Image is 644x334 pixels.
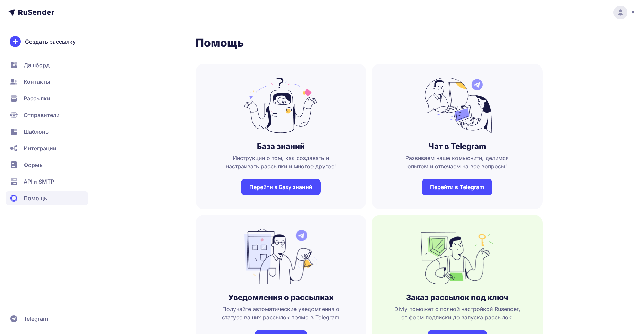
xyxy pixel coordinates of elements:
span: Divly поможет с полной настройкой Rusender, от форм подписки до запуска рассылок. [383,305,532,322]
span: Создать рассылку [25,37,76,46]
span: Контакты [24,78,50,86]
a: Перейти в Базу знаний [241,179,321,195]
a: Перейти в Telegram [422,179,492,195]
span: Помощь [24,194,47,202]
h3: Уведомления о рассылках [228,292,334,302]
h1: Помощь [196,36,543,50]
a: Telegram [6,312,88,326]
h3: Чат в Telegram [429,141,486,151]
span: Рассылки [24,94,50,103]
span: Шаблоны [24,128,50,136]
img: no_photo [421,229,493,284]
h3: Заказ рассылок под ключ [406,292,508,302]
span: Получайте автоматические уведомления о статусе ваших рассылок прямо в Telegram [207,305,355,322]
img: no_photo [421,78,493,133]
span: Инструкции о том, как создавать и настраивать рассылки и многое другое! [207,154,355,170]
span: Интеграции [24,144,57,152]
img: no_photo [244,78,317,133]
h3: База знаний [257,141,305,151]
span: Дашборд [24,61,50,69]
span: Отправители [24,111,60,119]
span: Развиваем наше комьюнити, делимся опытом и отвечаем на все вопросы! [383,154,532,170]
span: Telegram [24,315,48,323]
span: API и SMTP [24,177,54,186]
span: Формы [24,161,44,169]
img: no_photo [244,229,317,284]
